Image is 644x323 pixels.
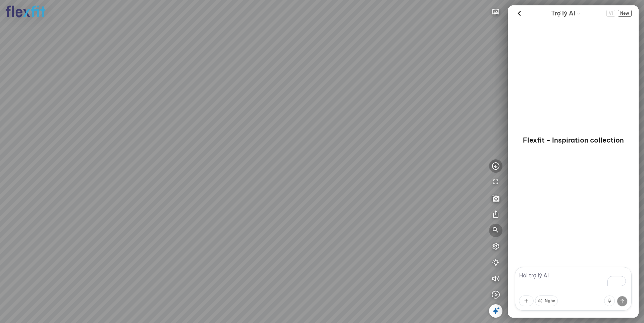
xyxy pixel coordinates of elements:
p: Flexfit - Inspiration collection [523,136,624,145]
button: Nghe [535,295,558,306]
span: New [618,10,632,17]
button: New Chat [618,10,632,17]
span: VI [606,10,615,17]
span: Trợ lý AI [551,9,575,18]
div: AI Guide options [551,8,581,18]
button: Change language [606,10,615,17]
textarea: To enrich screen reader interactions, please activate Accessibility in Grammarly extension settings [515,267,632,311]
img: logo [5,5,46,18]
